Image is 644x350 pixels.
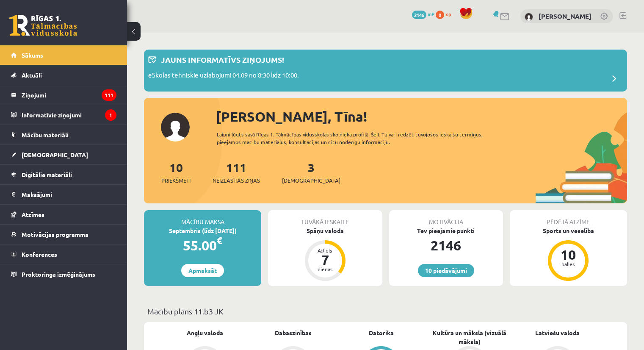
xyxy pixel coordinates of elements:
[535,328,580,337] a: Latviešu valoda
[268,210,382,226] div: Tuvākā ieskaite
[187,328,223,337] a: Angļu valoda
[412,11,426,19] span: 2146
[22,231,88,238] span: Motivācijas programma
[282,176,340,185] span: [DEMOGRAPHIC_DATA]
[418,264,474,277] a: 10 piedāvājumi
[105,109,116,121] i: 1
[181,264,224,277] a: Apmaksāt
[11,145,116,164] a: [DEMOGRAPHIC_DATA]
[510,210,627,226] div: Pēdējā atzīme
[144,235,261,256] div: 55.00
[389,235,503,256] div: 2146
[312,253,338,267] div: 7
[312,248,338,253] div: Atlicis
[22,71,42,79] span: Aktuāli
[268,226,382,282] a: Spāņu valoda Atlicis 7 dienas
[11,185,116,204] a: Maksājumi
[147,306,624,317] p: Mācību plāns 11.b3 JK
[275,328,312,337] a: Dabaszinības
[11,165,116,184] a: Digitālie materiāli
[11,85,116,105] a: Ziņojumi111
[161,54,284,65] p: Jauns informatīvs ziņojums!
[11,225,116,244] a: Motivācijas programma
[282,160,340,185] a: 3[DEMOGRAPHIC_DATA]
[22,185,116,204] legend: Maksājumi
[436,11,444,19] span: 0
[525,13,533,21] img: Tīna Treija
[216,106,627,127] div: [PERSON_NAME], Tīna!
[213,176,260,185] span: Neizlasītās ziņas
[412,11,434,17] a: 2146 mP
[11,264,116,284] a: Proktoringa izmēģinājums
[22,51,43,59] span: Sākums
[22,131,69,139] span: Mācību materiāli
[22,105,116,125] legend: Informatīvie ziņojumi
[148,70,299,82] p: eSkolas tehniskie uzlabojumi 04.09 no 8:30 līdz 10:00.
[161,176,191,185] span: Priekšmeti
[213,160,260,185] a: 111Neizlasītās ziņas
[217,131,507,146] div: Laipni lūgts savā Rīgas 1. Tālmācības vidusskolas skolnieka profilā. Šeit Tu vari redzēt tuvojošo...
[369,328,394,337] a: Datorika
[217,234,222,247] span: €
[22,85,116,105] legend: Ziņojumi
[389,226,503,235] div: Tev pieejamie punkti
[268,226,382,235] div: Spāņu valoda
[161,160,191,185] a: 10Priekšmeti
[22,211,44,218] span: Atzīmes
[510,226,627,282] a: Sports un veselība 10 balles
[436,11,455,17] a: 0 xp
[11,205,116,224] a: Atzīmes
[556,248,581,261] div: 10
[22,270,95,278] span: Proktoringa izmēģinājums
[312,267,338,272] div: dienas
[144,226,261,235] div: Septembris (līdz [DATE])
[445,11,451,17] span: xp
[11,125,116,144] a: Mācību materiāli
[428,11,434,17] span: mP
[148,54,623,87] a: Jauns informatīvs ziņojums! eSkolas tehniskie uzlabojumi 04.09 no 8:30 līdz 10:00.
[510,226,627,235] div: Sports un veselība
[426,328,514,346] a: Kultūra un māksla (vizuālā māksla)
[102,89,116,101] i: 111
[144,210,261,226] div: Mācību maksa
[11,244,116,264] a: Konferences
[11,45,116,65] a: Sākums
[556,261,581,267] div: balles
[11,65,116,85] a: Aktuāli
[22,151,88,158] span: [DEMOGRAPHIC_DATA]
[22,171,72,178] span: Digitālie materiāli
[11,105,116,125] a: Informatīvie ziņojumi1
[22,250,57,258] span: Konferences
[389,210,503,226] div: Motivācija
[539,12,591,20] a: [PERSON_NAME]
[9,15,77,36] a: Rīgas 1. Tālmācības vidusskola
